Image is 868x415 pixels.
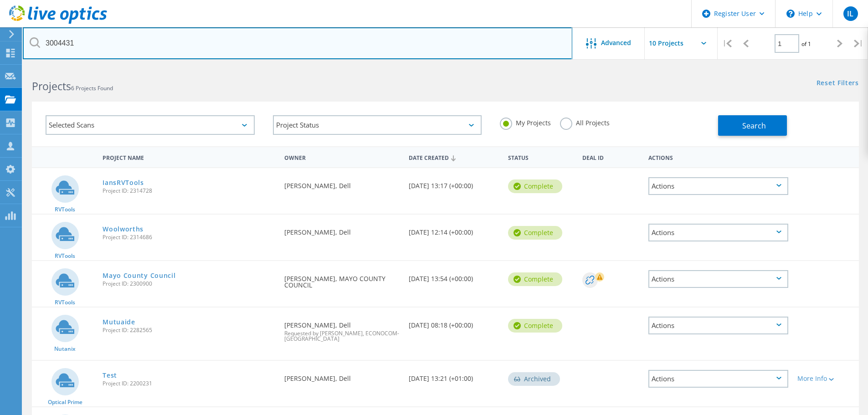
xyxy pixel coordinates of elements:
a: Mutuaide [103,319,135,325]
div: [DATE] 08:18 (+00:00) [404,307,503,338]
span: Requested by [PERSON_NAME], ECONOCOM- [GEOGRAPHIC_DATA] [284,331,399,342]
div: [PERSON_NAME], Dell [280,168,404,198]
div: Complete [508,179,562,193]
div: Date Created [404,149,503,166]
span: Search [742,121,766,131]
div: Selected Scans [46,115,255,135]
a: Live Optics Dashboard [9,19,107,26]
div: [PERSON_NAME], Dell [280,307,404,351]
div: Actions [648,270,788,288]
a: Reset Filters [817,80,859,87]
a: Woolworths [103,226,144,232]
div: Deal Id [578,149,644,165]
span: Advanced [601,40,631,46]
div: Complete [508,319,562,333]
div: Project Status [273,115,482,135]
div: | [849,27,868,60]
span: Project ID: 2314728 [103,188,275,194]
b: Projects [32,79,71,93]
div: [DATE] 12:14 (+00:00) [404,215,503,245]
div: [PERSON_NAME], MAYO COUNTY COUNCIL [280,261,404,297]
div: [PERSON_NAME], Dell [280,215,404,245]
span: 6 Projects Found [71,84,113,92]
span: IL [847,10,853,17]
span: Project ID: 2200231 [103,381,275,386]
div: [DATE] 13:17 (+00:00) [404,168,503,198]
label: All Projects [560,118,610,126]
span: Nutanix [54,346,76,352]
div: [DATE] 13:21 (+01:00) [404,361,503,391]
div: Complete [508,272,562,286]
span: RVTools [55,253,75,259]
span: Optical Prime [48,400,82,405]
div: Actions [644,149,793,165]
label: My Projects [500,118,551,126]
a: IansRVTools [103,179,144,186]
div: Complete [508,226,562,240]
div: Actions [648,317,788,334]
div: Actions [648,177,788,195]
span: RVTools [55,207,75,212]
div: Project Name [98,149,280,165]
span: of 1 [801,40,811,48]
div: More Info [797,375,854,382]
div: [PERSON_NAME], Dell [280,361,404,391]
div: Status [503,149,578,165]
svg: \n [786,10,795,18]
span: RVTools [55,300,75,305]
div: | [718,27,736,60]
span: Project ID: 2300900 [103,281,275,287]
a: Mayo County Council [103,272,175,279]
div: Owner [280,149,404,165]
input: Search projects by name, owner, ID, company, etc [23,27,572,59]
a: Test [103,372,117,379]
button: Search [718,115,787,136]
div: Actions [648,224,788,241]
span: Project ID: 2282565 [103,328,275,333]
span: Project ID: 2314686 [103,235,275,240]
div: Archived [508,372,560,386]
div: Actions [648,370,788,388]
div: [DATE] 13:54 (+00:00) [404,261,503,291]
